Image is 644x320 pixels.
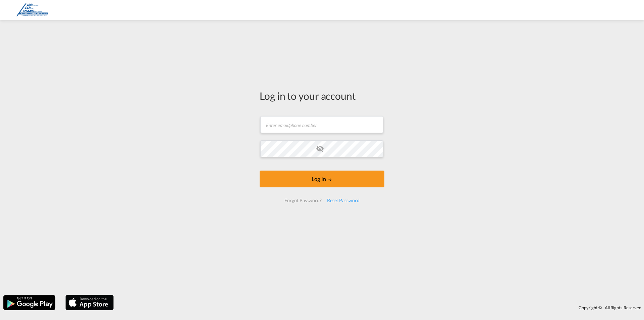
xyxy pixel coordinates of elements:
[316,145,324,153] md-icon: icon-eye-off
[117,302,644,313] div: Copyright © . All Rights Reserved
[324,194,362,207] div: Reset Password
[260,171,384,187] button: LOGIN
[260,89,384,103] div: Log in to your account
[3,294,56,311] img: google.png
[65,294,114,311] img: apple.png
[10,3,55,18] img: f04a3d10673c11ed8b410b39241415e1.png
[260,116,383,133] input: Enter email/phone number
[282,194,324,207] div: Forgot Password?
